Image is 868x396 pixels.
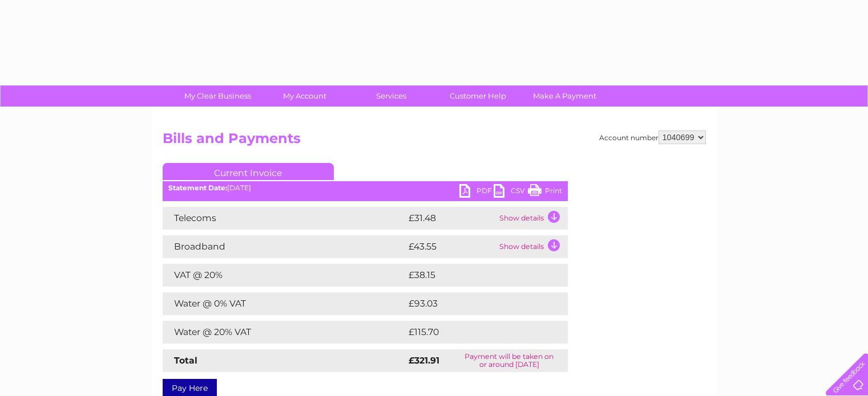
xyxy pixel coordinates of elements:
td: VAT @ 20% [163,264,406,287]
div: Account number [599,130,706,144]
b: Statement Date: [168,183,227,192]
h2: Bills and Payments [163,130,706,152]
td: Show details [496,207,568,230]
td: Show details [496,235,568,258]
td: Telecoms [163,207,406,230]
a: Services [344,85,438,107]
a: My Clear Business [171,85,265,107]
td: £115.70 [406,321,546,344]
a: My Account [257,85,352,107]
a: CSV [494,184,528,201]
a: Customer Help [431,85,525,107]
td: £38.15 [406,264,544,287]
td: Broadband [163,235,406,258]
div: [DATE] [163,184,568,192]
td: Payment will be taken on or around [DATE] [451,349,568,372]
a: Print [528,184,562,201]
td: £93.03 [406,292,545,315]
strong: Total [174,355,197,366]
td: Water @ 0% VAT [163,292,406,315]
td: £43.55 [406,235,496,258]
a: PDF [459,184,494,201]
a: Current Invoice [163,163,334,180]
a: Make A Payment [518,85,612,107]
strong: £321.91 [409,355,439,366]
td: £31.48 [406,207,496,230]
td: Water @ 20% VAT [163,321,406,344]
